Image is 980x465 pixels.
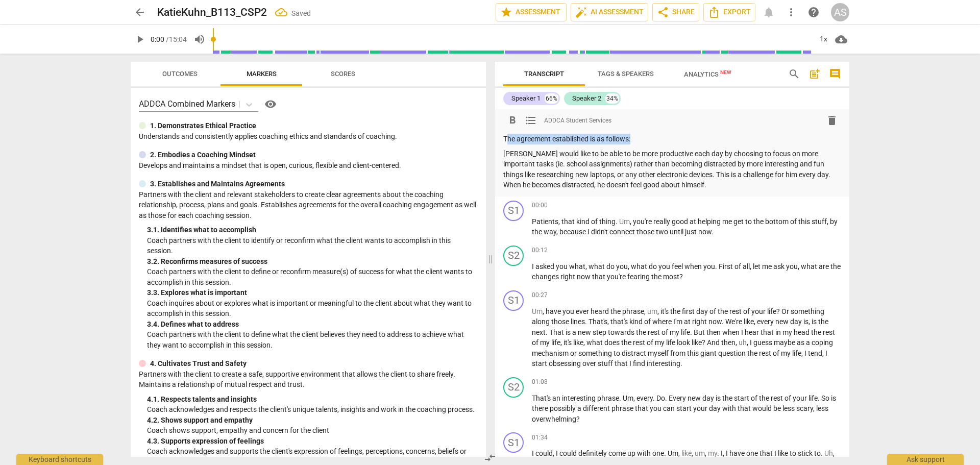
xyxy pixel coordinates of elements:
[585,262,589,271] span: ,
[655,338,666,347] span: my
[887,454,964,465] div: Ask support
[698,228,712,236] span: now
[540,338,551,347] span: my
[572,328,578,336] span: a
[651,273,663,281] span: the
[575,6,587,18] span: auto_fix_high
[291,8,311,19] div: Saved
[829,68,841,80] span: comment
[708,317,722,326] span: now
[753,217,765,226] span: the
[750,338,753,347] span: I
[753,338,774,347] span: guess
[718,307,729,315] span: the
[608,328,636,336] span: towards
[157,6,267,19] h2: KatieKuhn_B113_CSP2
[563,338,573,347] span: it's
[745,217,753,226] span: to
[544,116,611,125] span: ADDCA Student Services
[598,359,615,368] span: stuff
[708,6,751,18] span: Export
[807,6,820,18] span: help
[247,70,277,78] span: Markers
[657,6,669,18] span: share
[586,338,604,347] span: what
[569,262,585,271] span: what
[681,328,690,336] span: life
[709,307,718,315] span: of
[753,262,762,271] span: let
[665,394,669,402] span: .
[775,317,790,326] span: new
[692,317,708,326] span: right
[150,358,247,369] p: 4. Cultivates Trust and Safety
[826,114,838,127] span: delete
[592,273,607,281] span: that
[573,338,583,347] span: like
[147,225,478,235] div: 3. 1. Identifies what to accomplish
[687,349,700,357] span: this
[804,3,823,21] a: Help
[827,66,843,82] button: Show/Hide comments
[670,349,687,357] span: from
[808,317,812,326] span: ,
[761,328,775,336] span: that
[751,307,767,315] span: your
[605,93,619,104] div: 34%
[147,266,478,287] p: Coach partners with the client to define or reconfirm measure(s) of success for what the client w...
[720,69,731,75] span: New
[781,307,791,315] span: Or
[532,317,551,326] span: along
[743,307,751,315] span: of
[532,201,548,210] span: 00:00
[719,262,734,271] span: First
[511,93,541,104] div: Speaker 1
[599,217,616,226] span: thing
[657,6,695,18] span: Share
[702,338,707,347] span: ?
[532,307,543,315] span: Filler word
[556,228,559,236] span: ,
[804,349,808,357] span: I
[560,273,577,281] span: right
[543,307,546,315] span: ,
[660,307,670,315] span: it's
[644,317,652,326] span: of
[147,298,478,319] p: Coach inquires about or explores what is important or meaningful to the client about what they wa...
[765,217,790,226] span: bottom
[636,394,653,402] span: every
[806,338,812,347] span: a
[139,160,478,171] p: Develops and maintains a mindset that is open, curious, flexible and client-centered.
[812,317,818,326] span: is
[591,217,599,226] span: of
[801,262,819,271] span: what
[535,262,556,271] span: asked
[785,6,797,18] span: more_vert
[532,273,560,281] span: changes
[747,349,759,357] span: the
[500,6,512,18] span: star
[791,307,824,315] span: something
[698,217,722,226] span: helping
[503,201,524,221] div: Change speaker
[718,349,747,357] span: question
[551,317,571,326] span: those
[628,262,631,271] span: ,
[794,328,811,336] span: head
[275,6,311,18] div: All changes saved
[786,66,802,82] button: Search
[790,217,798,226] span: of
[685,228,698,236] span: just
[150,150,256,160] p: 2. Embodies a Coaching Mindset
[670,328,681,336] span: my
[808,349,822,357] span: tend
[147,256,478,267] div: 3. 2. Reconfirms measures of success
[684,317,692,326] span: at
[147,319,478,330] div: 3. 4. Defines what to address
[500,6,562,18] span: Assessment
[506,114,519,127] span: format_bold
[831,3,849,21] button: AS
[647,307,657,315] span: Filler word
[616,217,619,226] span: .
